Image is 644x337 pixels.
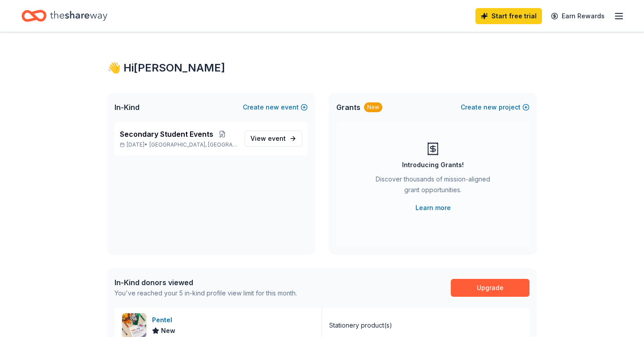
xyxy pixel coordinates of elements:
[152,315,176,325] div: Pentel
[120,129,213,139] span: Secondary Student Events
[475,8,542,24] a: Start free trial
[243,102,308,113] button: Createnewevent
[161,325,175,336] span: New
[329,320,392,331] div: Stationery product(s)
[149,141,237,148] span: [GEOGRAPHIC_DATA], [GEOGRAPHIC_DATA]
[415,202,451,213] a: Learn more
[250,133,286,144] span: View
[402,160,464,170] div: Introducing Grants!
[245,131,302,147] a: View event
[451,279,530,297] a: Upgrade
[114,102,140,113] span: In-Kind
[483,102,497,113] span: new
[21,5,107,26] a: Home
[268,135,286,142] span: event
[107,61,537,75] div: 👋 Hi [PERSON_NAME]
[372,174,494,199] div: Discover thousands of mission-aligned grant opportunities.
[461,102,530,113] button: Createnewproject
[114,277,297,288] div: In-Kind donors viewed
[336,102,360,113] span: Grants
[364,102,382,112] div: New
[120,141,237,148] p: [DATE] •
[114,288,297,299] div: You've reached your 5 in-kind profile view limit for this month.
[546,8,610,24] a: Earn Rewards
[266,102,279,113] span: new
